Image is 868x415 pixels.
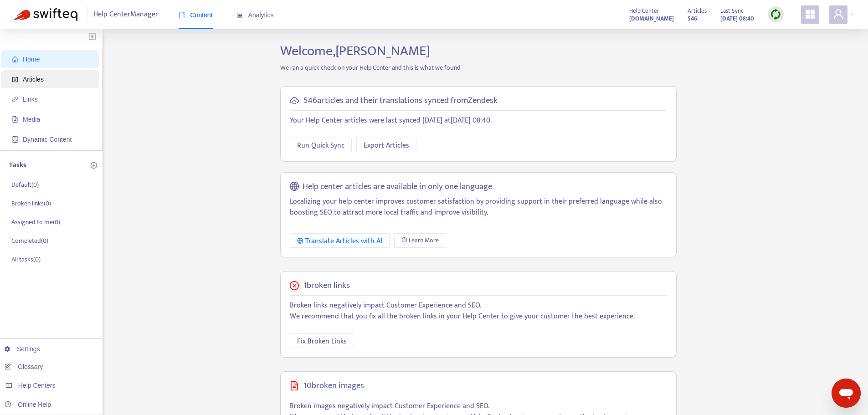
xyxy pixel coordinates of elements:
[720,14,754,24] strong: [DATE] 08:40
[11,180,39,190] p: Default ( 0 )
[93,6,158,23] span: Help Center Manager
[290,138,352,152] button: Run Quick Sync
[23,116,40,123] span: Media
[303,96,498,106] h5: 546 articles and their translations synced from Zendesk
[12,136,18,143] span: container
[11,217,60,227] p: Assigned to me ( 0 )
[12,76,18,82] span: account-book
[629,6,659,16] span: Help Center
[394,233,446,248] a: Learn More
[179,12,185,18] span: book
[290,381,299,390] span: file-image
[629,13,674,24] a: [DOMAIN_NAME]
[833,9,844,20] span: user
[720,6,744,16] span: Last Sync
[629,14,674,24] strong: [DOMAIN_NAME]
[303,182,492,192] h5: Help center articles are available in only one language
[23,56,40,63] span: Home
[290,182,299,192] span: global
[770,9,781,20] img: sync.dc5367851b00ba804db3.png
[290,281,299,290] span: close-circle
[290,300,667,322] p: Broken links negatively impact Customer Experience and SEO. We recommend that you fix all the bro...
[12,56,18,62] span: home
[179,11,213,19] span: Content
[236,11,274,19] span: Analytics
[9,160,26,171] p: Tasks
[303,381,364,391] h5: 10 broken images
[12,96,18,102] span: link
[290,233,390,248] button: Translate Articles with AI
[5,363,43,370] a: Glossary
[14,8,77,21] img: Swifteq
[18,382,56,389] span: Help Centers
[23,96,38,103] span: Links
[290,115,667,126] p: Your Help Center articles were last synced [DATE] at [DATE] 08:40 .
[5,345,40,353] a: Settings
[297,140,344,151] span: Run Quick Sync
[688,6,707,16] span: Articles
[805,9,816,20] span: appstore
[12,116,18,123] span: file-image
[297,236,382,247] div: Translate Articles with AI
[297,336,347,347] span: Fix Broken Links
[23,136,72,143] span: Dynamic Content
[303,281,350,291] h5: 1 broken links
[832,379,861,408] iframe: Button to launch messaging window
[280,40,430,62] span: Welcome, [PERSON_NAME]
[5,401,51,408] a: Online Help
[11,236,48,246] p: Completed ( 0 )
[11,255,41,264] p: All tasks ( 0 )
[91,162,97,169] span: plus-circle
[364,140,409,151] span: Export Articles
[290,96,299,105] span: cloud-sync
[688,14,697,24] strong: 546
[23,76,44,83] span: Articles
[290,196,667,218] p: Localizing your help center improves customer satisfaction by providing support in their preferre...
[356,138,416,152] button: Export Articles
[290,333,354,348] button: Fix Broken Links
[11,199,51,208] p: Broken links ( 0 )
[236,12,243,18] span: area-chart
[409,236,439,246] span: Learn More
[273,63,683,72] p: We ran a quick check on your Help Center and this is what we found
